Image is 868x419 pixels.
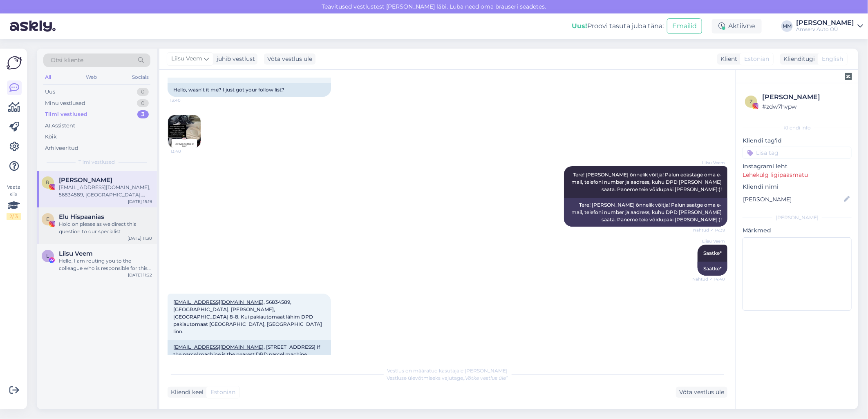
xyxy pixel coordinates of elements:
[59,176,112,184] span: Raul Urbel
[128,272,152,278] div: [DATE] 11:22
[781,20,793,32] div: MM
[743,162,852,171] p: Instagrami leht
[45,144,78,152] div: Arhiveeritud
[45,88,55,96] div: Uus
[693,227,725,233] span: Nähtud ✓ 14:39
[676,387,727,398] div: Võta vestlus üle
[698,262,727,276] div: Saatke*
[46,179,50,185] span: R
[171,54,202,63] span: Liisu Veem
[168,83,331,97] div: Hello, wasn't it me? I just got your follow list?
[168,388,204,397] div: Kliendi keel
[264,53,315,65] div: Võta vestlus üle
[168,340,331,369] div: , [STREET_ADDRESS] If the parcel machine is the nearest DPD parcel machine, [STREET_ADDRESS].
[762,102,849,111] div: # zdw7hvpw
[387,368,508,374] span: Vestlus on määratud kasutajale [PERSON_NAME]
[128,198,152,205] div: [DATE] 15:19
[59,257,152,272] div: Hello, I am routing you to the colleague who is responsible for this topic. Please wait a little.
[743,136,852,145] p: Kliendi tag'id
[749,98,753,105] span: z
[7,55,22,71] img: Askly Logo
[780,55,815,63] div: Klienditugi
[137,110,149,118] div: 3
[59,250,93,257] span: Liisu Veem
[694,160,725,166] span: Liisu Veem
[85,72,99,82] div: Web
[137,88,149,96] div: 0
[45,122,75,130] div: AI Assistent
[170,97,201,103] span: 13:40
[173,344,264,350] a: [EMAIL_ADDRESS][DOMAIN_NAME]
[7,183,21,220] div: Vaata siia
[796,20,854,26] div: [PERSON_NAME]
[743,214,852,221] div: [PERSON_NAME]
[667,18,702,34] button: Emailid
[7,213,21,220] div: 2 / 3
[45,99,85,107] div: Minu vestlused
[712,19,762,33] div: Aktiivne
[743,226,852,235] p: Märkmed
[463,375,508,381] i: „Võtke vestlus üle”
[173,299,323,334] span: , 56834589, [GEOGRAPHIC_DATA], [PERSON_NAME], [GEOGRAPHIC_DATA] 8-8. Kui pakiautomaat lähim DPD p...
[79,158,115,166] span: Tiimi vestlused
[743,147,852,159] input: Lisa tag
[703,250,722,256] span: Saatke*
[743,171,852,179] p: Lehekülg ligipääsmatu
[796,20,863,33] a: [PERSON_NAME]Amserv Auto OÜ
[137,99,149,107] div: 0
[717,55,737,63] div: Klient
[387,375,508,381] span: Vestluse ülevõtmiseks vajutage
[45,110,87,118] div: Tiimi vestlused
[168,115,201,148] img: Attachment
[59,213,104,221] span: Elu Hispaanias
[46,216,49,222] span: E
[59,184,152,198] div: [EMAIL_ADDRESS][DOMAIN_NAME], 56834589, [GEOGRAPHIC_DATA], [PERSON_NAME], [GEOGRAPHIC_DATA] 8-8. ...
[45,133,57,141] div: Kõik
[743,195,842,204] input: Lisa nimi
[564,198,727,227] div: Tere! [PERSON_NAME] õnnelik võitja! Palun saatge oma e-mail, telefoni number ja aadress, kuhu DPD...
[572,22,587,30] b: Uus!
[694,238,725,244] span: Liisu Veem
[43,72,53,82] div: All
[743,124,852,131] div: Kliendi info
[170,148,201,154] span: 13:40
[47,253,49,259] span: L
[571,172,723,192] span: Tere! [PERSON_NAME] õnnelik võitja! Palun edastage oma e-mail, telefoni number ja aadress, kuhu D...
[128,235,152,241] div: [DATE] 11:30
[743,183,852,191] p: Kliendi nimi
[822,55,843,63] span: English
[762,92,849,102] div: [PERSON_NAME]
[692,276,725,282] span: Nähtud ✓ 14:40
[572,21,664,31] div: Proovi tasuta juba täna:
[51,56,83,65] span: Otsi kliente
[796,26,854,33] div: Amserv Auto OÜ
[59,221,152,235] div: Hold on please as we direct this question to our specialist
[744,55,769,63] span: Estonian
[173,299,264,305] a: [EMAIL_ADDRESS][DOMAIN_NAME]
[130,72,150,82] div: Socials
[213,55,255,63] div: juhib vestlust
[210,388,235,397] span: Estonian
[845,73,852,80] img: zendesk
